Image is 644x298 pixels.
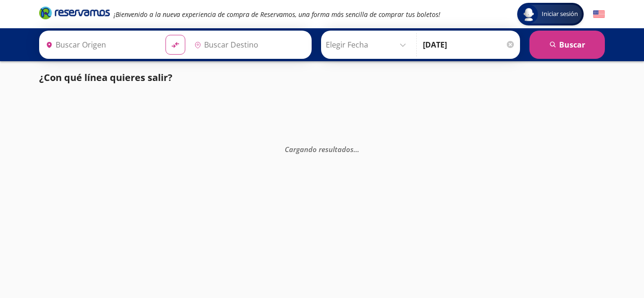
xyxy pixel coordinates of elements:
span: . [355,144,357,153]
em: ¡Bienvenido a la nueva experiencia de compra de Reservamos, una forma más sencilla de comprar tus... [114,10,440,19]
input: Opcional [423,33,515,56]
span: . [354,144,355,153]
em: Cargando resultados [285,144,359,153]
i: Brand Logo [39,6,110,20]
span: . [357,144,359,153]
input: Buscar Destino [190,33,306,56]
input: Buscar Origen [42,33,158,56]
a: Brand Logo [39,6,110,23]
p: ¿Con qué línea quieres salir? [39,71,173,85]
input: Elegir Fecha [326,33,410,56]
button: English [593,8,605,20]
button: Buscar [529,31,605,59]
span: Iniciar sesión [538,9,582,19]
